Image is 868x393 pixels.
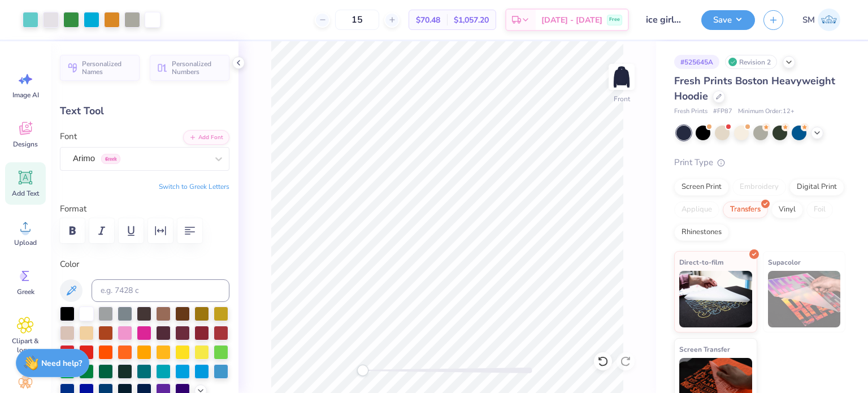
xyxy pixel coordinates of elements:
[150,55,229,81] button: Personalized Numbers
[17,287,34,296] span: Greek
[183,130,229,145] button: Add Font
[674,156,845,169] div: Print Type
[609,16,620,24] span: Free
[789,179,844,196] div: Digital Print
[674,107,708,116] span: Fresh Prints
[768,271,841,327] img: Supacolor
[802,14,815,27] span: SM
[416,14,440,26] span: $70.48
[679,271,752,327] img: Direct-to-film
[713,107,732,116] span: # FP87
[674,55,719,69] div: # 525645A
[82,60,133,76] span: Personalized Names
[806,201,833,218] div: Foil
[41,358,82,369] strong: Need help?
[172,60,223,76] span: Personalized Numbers
[701,10,755,30] button: Save
[60,258,229,271] label: Color
[60,202,229,215] label: Format
[738,107,795,116] span: Minimum Order: 12 +
[725,55,777,69] div: Revision 2
[60,103,229,119] div: Text Tool
[335,10,379,30] input: – –
[679,343,730,355] span: Screen Transfer
[679,256,724,268] span: Direct-to-film
[7,336,44,355] span: Clipart & logos
[60,130,77,143] label: Font
[610,66,633,88] img: Front
[454,14,489,26] span: $1,057.20
[723,201,768,218] div: Transfers
[14,238,37,247] span: Upload
[768,256,801,268] span: Supacolor
[60,55,140,81] button: Personalized Names
[12,189,39,198] span: Add Text
[674,224,729,241] div: Rhinestones
[357,365,368,376] div: Accessibility label
[92,279,229,302] input: e.g. 7428 c
[732,179,786,196] div: Embroidery
[797,8,845,31] a: SM
[614,94,630,104] div: Front
[818,8,840,31] img: Shruthi Mohan
[674,179,729,196] div: Screen Print
[13,140,38,149] span: Designs
[674,74,835,103] span: Fresh Prints Boston Heavyweight Hoodie
[12,90,39,100] span: Image AI
[674,201,719,218] div: Applique
[541,14,602,26] span: [DATE] - [DATE]
[637,8,693,31] input: Untitled Design
[771,201,803,218] div: Vinyl
[159,182,229,191] button: Switch to Greek Letters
